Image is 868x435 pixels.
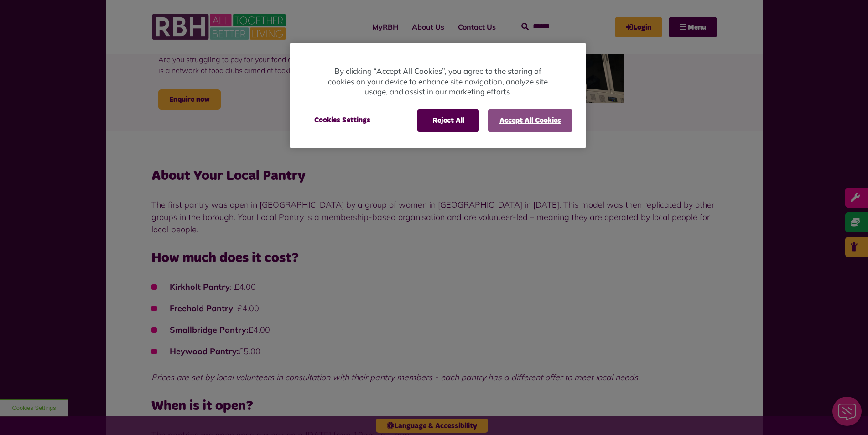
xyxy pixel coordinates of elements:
div: Privacy [290,43,586,148]
p: By clicking “Accept All Cookies”, you agree to the storing of cookies on your device to enhance s... [326,66,550,97]
button: Reject All [417,109,479,132]
button: Accept All Cookies [488,109,572,132]
div: Cookie banner [290,43,586,148]
button: Cookies Settings [303,109,381,131]
div: Close Web Assistant [5,3,35,32]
